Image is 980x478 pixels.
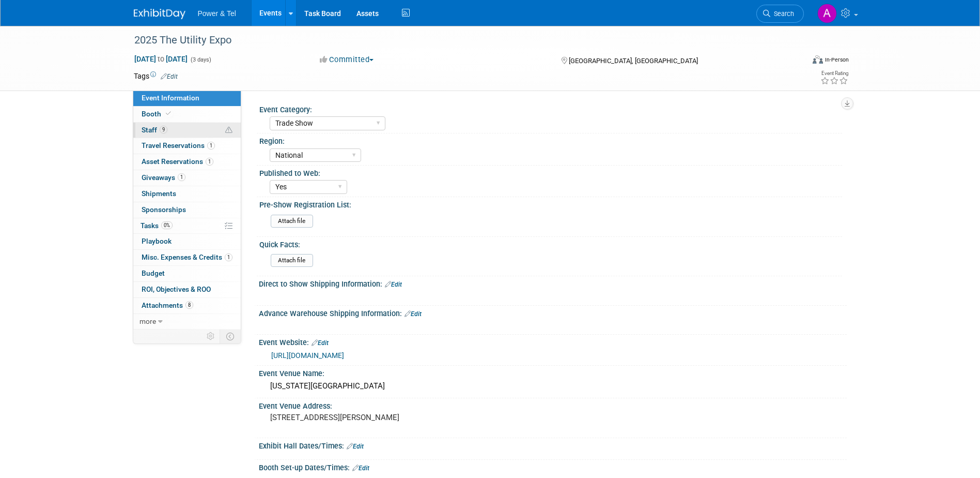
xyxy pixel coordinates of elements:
[156,55,166,63] span: to
[202,330,220,343] td: Personalize Event Tab Strip
[267,378,839,394] div: [US_STATE][GEOGRAPHIC_DATA]
[259,366,847,379] div: Event Venue Name:
[134,71,178,81] td: Tags
[770,10,794,18] span: Search
[142,173,185,182] span: Giveaways
[820,71,848,76] div: Event Rating
[352,465,369,472] a: Edit
[133,170,241,186] a: Giveaways1
[259,166,842,178] div: Published to Web:
[133,186,241,202] a: Shipments
[134,54,188,64] span: [DATE] [DATE]
[259,398,847,411] div: Event Venue Address:
[259,335,847,348] div: Event Website:
[141,221,173,230] span: Tasks
[142,189,176,198] span: Shipments
[817,4,837,23] img: Alina Dorion
[142,157,213,166] span: Asset Reservations
[207,142,215,150] span: 1
[133,91,241,106] a: Event Information
[178,173,185,181] span: 1
[142,269,165,277] span: Budget
[133,107,241,122] a: Booth
[259,276,847,290] div: Direct to Show Shipping Information:
[134,9,185,19] img: ExhibitDay
[316,54,378,65] button: Committed
[142,253,232,261] span: Misc. Expenses & Credits
[259,197,842,210] div: Pre-Show Registration List:
[161,221,173,229] span: 0%
[133,138,241,154] a: Travel Reservations1
[142,110,173,118] span: Booth
[133,218,241,234] a: Tasks0%
[142,285,211,293] span: ROI, Objectives & ROO
[142,126,167,134] span: Staff
[142,205,186,214] span: Sponsorships
[133,202,241,218] a: Sponsorships
[133,298,241,313] a: Attachments8
[756,5,804,23] a: Search
[259,237,842,250] div: Quick Facts:
[270,413,492,422] pre: [STREET_ADDRESS][PERSON_NAME]
[225,253,232,261] span: 1
[160,126,167,133] span: 9
[139,317,156,325] span: more
[825,56,849,64] div: In-Person
[133,154,241,170] a: Asset Reservations1
[259,133,842,146] div: Region:
[142,94,199,102] span: Event Information
[161,73,178,80] a: Edit
[569,57,698,65] span: [GEOGRAPHIC_DATA], [GEOGRAPHIC_DATA]
[743,54,849,69] div: Event Format
[813,55,823,64] img: Format-Inperson.png
[385,281,402,288] a: Edit
[185,301,193,309] span: 8
[312,339,329,347] a: Edit
[405,310,422,318] a: Edit
[142,237,172,245] span: Playbook
[133,123,241,138] a: Staff9
[133,314,241,330] a: more
[271,351,344,360] a: [URL][DOMAIN_NAME]
[259,460,847,473] div: Booth Set-up Dates/Times:
[206,158,213,166] span: 1
[190,56,211,63] span: (3 days)
[259,102,842,115] div: Event Category:
[133,234,241,249] a: Playbook
[220,330,241,343] td: Toggle Event Tabs
[133,266,241,281] a: Budget
[133,282,241,297] a: ROI, Objectives & ROO
[259,306,847,319] div: Advance Warehouse Shipping Information:
[142,141,215,150] span: Travel Reservations
[225,126,232,135] span: Potential Scheduling Conflict -- at least one attendee is tagged in another overlapping event.
[198,9,236,18] span: Power & Tel
[347,443,364,450] a: Edit
[259,438,847,452] div: Exhibit Hall Dates/Times:
[142,301,193,309] span: Attachments
[131,31,788,50] div: 2025 The Utility Expo
[166,111,171,116] i: Booth reservation complete
[133,250,241,265] a: Misc. Expenses & Credits1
